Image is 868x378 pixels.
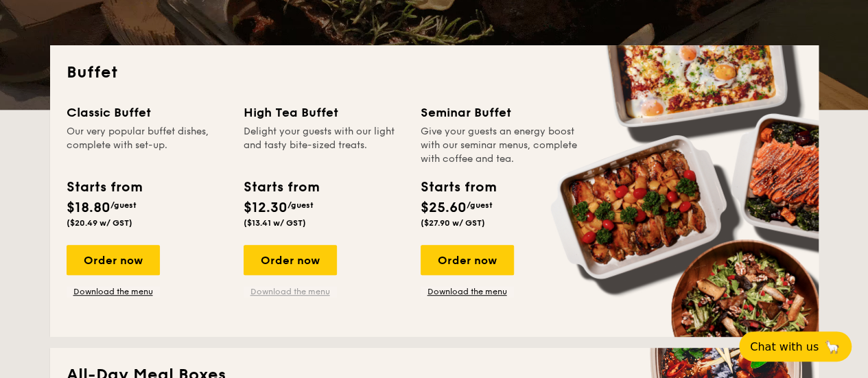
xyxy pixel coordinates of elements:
span: /guest [288,200,314,210]
span: 🦙 [824,339,841,355]
div: Seminar Buffet [421,103,581,122]
div: Classic Buffet [67,103,227,122]
a: Download the menu [67,286,160,297]
div: Order now [421,245,514,275]
div: Delight your guests with our light and tasty bite-sized treats. [244,125,404,166]
span: $12.30 [244,200,288,216]
a: Download the menu [244,286,337,297]
div: Our very popular buffet dishes, complete with set-up. [67,125,227,166]
span: $25.60 [421,200,467,216]
span: Chat with us [750,340,819,353]
span: ($20.49 w/ GST) [67,218,132,228]
div: Give your guests an energy boost with our seminar menus, complete with coffee and tea. [421,125,581,166]
div: Starts from [244,177,318,198]
span: ($13.41 w/ GST) [244,218,306,228]
span: $18.80 [67,200,110,216]
span: ($27.90 w/ GST) [421,218,485,228]
div: Starts from [67,177,141,198]
span: /guest [467,200,493,210]
div: Starts from [421,177,495,198]
div: High Tea Buffet [244,103,404,122]
a: Download the menu [421,286,514,297]
span: /guest [110,200,137,210]
h2: Buffet [67,62,802,84]
button: Chat with us🦙 [739,331,852,362]
div: Order now [67,245,160,275]
div: Order now [244,245,337,275]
